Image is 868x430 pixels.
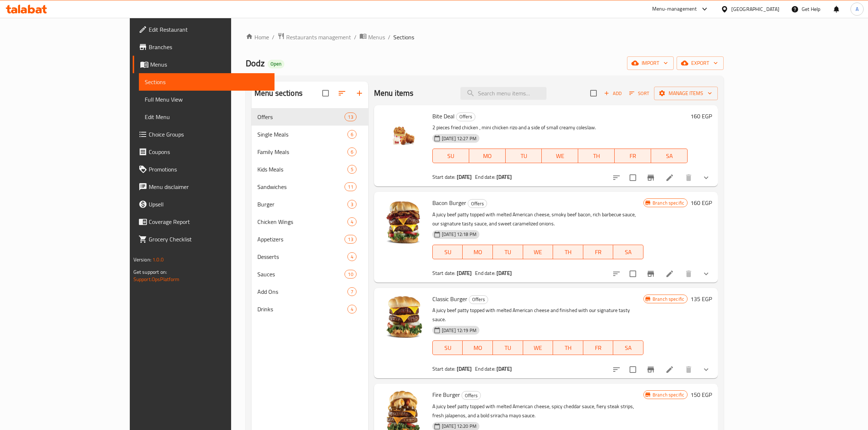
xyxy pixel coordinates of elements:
[139,73,275,91] a: Sections
[697,361,715,378] button: show more
[456,113,475,121] div: Offers
[254,88,303,99] h2: Menu sections
[149,217,269,226] span: Coverage Report
[432,149,469,163] button: SU
[257,200,347,209] span: Burger
[252,230,368,248] div: Appetizers13
[665,173,674,182] a: Edit menu item
[469,149,506,163] button: MO
[526,343,550,353] span: WE
[152,255,164,264] span: 1.0.0
[586,343,611,353] span: FR
[436,151,466,161] span: SU
[497,172,512,182] b: [DATE]
[348,288,356,295] span: 7
[133,213,275,230] a: Coverage Report
[133,196,275,213] a: Upsell
[578,149,615,163] button: TH
[388,33,390,42] li: /
[556,343,580,353] span: TH
[496,343,520,353] span: TU
[586,247,611,257] span: FR
[615,149,651,163] button: FR
[475,268,495,278] span: End date:
[690,390,712,400] h6: 150 EGP
[690,294,712,304] h6: 135 EGP
[463,340,493,355] button: MO
[601,88,624,99] span: Add item
[252,196,368,213] div: Burger3
[603,89,623,98] span: Add
[133,178,275,196] a: Menu disclaimer
[627,88,651,99] button: Sort
[380,294,427,340] img: Classic Burger
[616,343,641,353] span: SA
[347,147,357,156] div: items
[526,247,550,257] span: WE
[347,305,357,313] div: items
[523,245,553,259] button: WE
[257,270,345,279] span: Sauces
[149,200,269,209] span: Upsell
[665,269,674,278] a: Edit menu item
[497,364,512,374] b: [DATE]
[633,59,668,68] span: import
[149,182,269,191] span: Menu disclaimer
[690,198,712,208] h6: 160 EGP
[351,84,368,102] button: Add section
[133,267,167,277] span: Get support on:
[257,147,347,156] span: Family Meals
[682,59,718,68] span: export
[133,38,275,56] a: Branches
[583,340,614,355] button: FR
[466,247,490,257] span: MO
[627,56,674,70] button: import
[133,161,275,178] a: Promotions
[618,151,648,161] span: FR
[432,389,460,400] span: Fire Burger
[348,306,356,313] span: 4
[586,86,601,101] span: Select section
[457,172,472,182] b: [DATE]
[702,269,711,278] svg: Show Choices
[252,300,368,318] div: Drinks4
[697,169,715,186] button: show more
[149,235,269,244] span: Grocery Checklist
[252,143,368,161] div: Family Meals6
[345,184,356,190] span: 11
[252,283,368,300] div: Add Ons7
[348,253,356,260] span: 4
[650,200,687,206] span: Branch specific
[432,306,643,324] p: A juicy beef patty topped with melted American cheese and finished with our signature tasty sauce.
[556,247,580,257] span: TH
[432,111,455,122] span: Bite Deal
[139,91,275,108] a: Full Menu View
[348,218,356,225] span: 4
[468,200,487,208] span: Offers
[457,268,472,278] b: [DATE]
[493,340,523,355] button: TU
[553,245,583,259] button: TH
[345,114,356,121] span: 13
[460,87,546,100] input: search
[252,213,368,230] div: Chicken Wings4
[246,32,724,42] nav: breadcrumb
[150,60,269,69] span: Menus
[680,265,697,283] button: delete
[252,161,368,178] div: Kids Meals5
[608,265,625,283] button: sort-choices
[345,270,356,279] div: items
[690,111,712,121] h6: 160 EGP
[462,391,480,400] span: Offers
[345,182,356,191] div: items
[497,268,512,278] b: [DATE]
[133,126,275,143] a: Choice Groups
[436,247,460,257] span: SU
[463,245,493,259] button: MO
[613,245,643,259] button: SA
[642,169,659,186] button: Branch-specific-item
[439,135,479,142] span: [DATE] 12:27 PM
[509,151,539,161] span: TU
[257,287,347,296] span: Add Ons
[257,182,345,191] span: Sandwiches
